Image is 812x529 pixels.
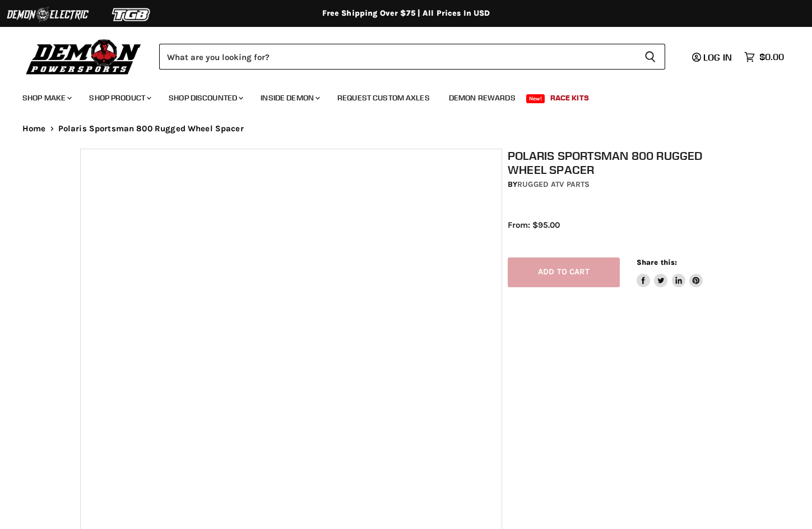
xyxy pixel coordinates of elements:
a: Shop Make [14,86,78,109]
h1: Polaris Sportsman 800 Rugged Wheel Spacer [508,149,738,177]
img: Demon Electric Logo 2 [6,4,90,25]
span: From: $95.00 [508,220,560,230]
span: Log in [703,52,732,63]
img: Demon Powersports [22,36,145,76]
a: $0.00 [739,49,790,65]
aside: Share this: [637,257,703,287]
span: New! [526,94,545,103]
a: Home [22,124,46,134]
span: Polaris Sportsman 800 Rugged Wheel Spacer [58,124,244,134]
div: by [508,178,738,191]
a: Shop Discounted [160,86,250,109]
a: Request Custom Axles [329,86,438,109]
input: Search [159,44,635,70]
ul: Main menu [14,82,781,109]
form: Product [159,44,665,70]
a: Shop Product [81,86,158,109]
a: Race Kits [542,86,597,109]
span: Share this: [637,258,677,266]
img: TGB Logo 2 [90,4,174,25]
a: Log in [687,52,739,62]
a: Rugged ATV Parts [517,180,590,189]
button: Search [635,44,665,70]
span: $0.00 [759,52,784,62]
a: Demon Rewards [440,86,524,109]
a: Inside Demon [252,86,327,109]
